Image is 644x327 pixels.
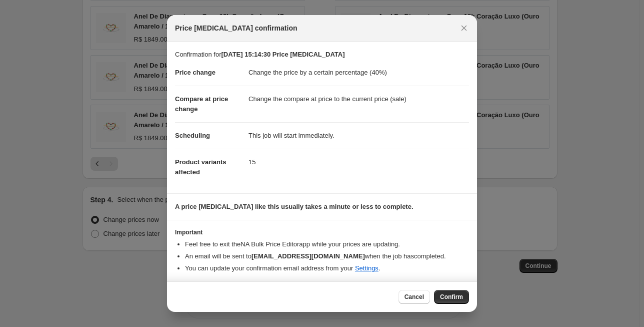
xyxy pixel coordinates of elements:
[251,252,365,260] b: [EMAIL_ADDRESS][DOMAIN_NAME]
[355,264,378,272] a: Settings
[404,293,424,301] span: Cancel
[175,95,228,113] span: Compare at price change
[248,149,469,175] dd: 15
[175,203,413,210] b: A price [MEDICAL_DATA] like this usually takes a minute or less to complete.
[221,51,344,58] b: [DATE] 15:14:30 Price [MEDICAL_DATA]
[434,290,469,304] button: Confirm
[457,21,471,35] button: Close
[175,50,469,60] p: Confirmation for
[185,239,469,249] li: Feel free to exit the NA Bulk Price Editor app while your prices are updating.
[175,158,226,176] span: Product variants affected
[175,228,469,236] h3: Important
[248,122,469,149] dd: This job will start immediately.
[185,263,469,273] li: You can update your confirmation email address from your .
[248,86,469,112] dd: Change the compare at price to the current price (sale)
[440,293,463,301] span: Confirm
[248,60,469,86] dd: Change the price by a certain percentage (40%)
[175,69,215,76] span: Price change
[175,132,210,139] span: Scheduling
[185,251,469,261] li: An email will be sent to when the job has completed .
[175,23,297,33] span: Price [MEDICAL_DATA] confirmation
[398,290,430,304] button: Cancel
